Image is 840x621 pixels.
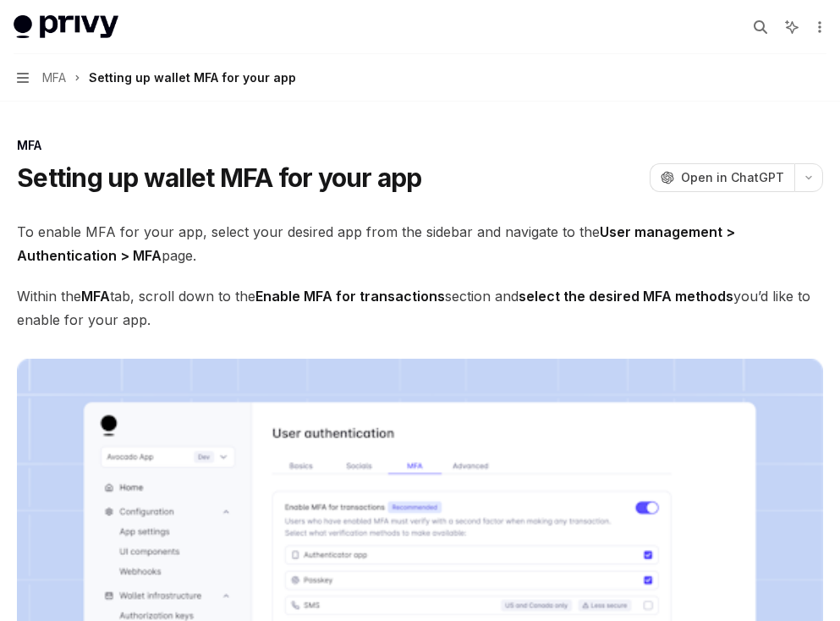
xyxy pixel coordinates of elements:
[519,288,733,305] strong: select the desired MFA methods
[14,15,118,39] img: light logo
[681,169,784,186] span: Open in ChatGPT
[17,220,823,267] span: To enable MFA for your app, select your desired app from the sidebar and navigate to the page.
[17,162,422,193] h1: Setting up wallet MFA for your app
[650,163,794,192] button: Open in ChatGPT
[81,288,110,305] strong: MFA
[17,137,823,154] div: MFA
[255,288,445,305] strong: Enable MFA for transactions
[42,68,66,88] span: MFA
[89,68,296,88] div: Setting up wallet MFA for your app
[810,15,826,39] button: More actions
[17,284,823,332] span: Within the tab, scroll down to the section and you’d like to enable for your app.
